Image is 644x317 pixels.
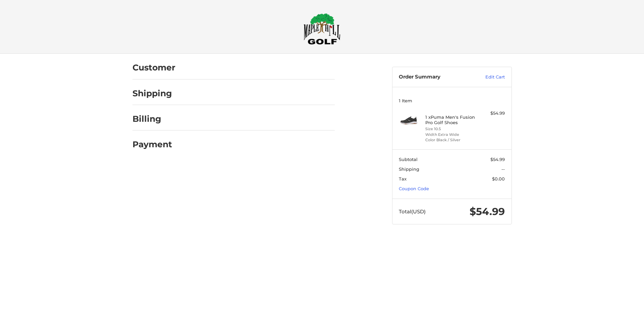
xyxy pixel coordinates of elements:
[399,157,418,162] span: Subtotal
[399,186,429,191] a: Coupon Code
[399,98,505,103] h3: 1 Item
[399,74,471,81] h3: Order Summary
[425,137,477,143] li: Color Black / Silver
[132,62,175,73] h2: Customer
[425,126,477,132] li: Size 10.5
[425,132,477,138] li: Width Extra Wide
[132,114,172,124] h2: Billing
[478,110,505,117] div: $54.99
[492,176,505,181] span: $0.00
[490,157,505,162] span: $54.99
[425,114,477,125] h4: 1 x Puma Men's Fusion Pro Golf Shoes
[471,74,505,81] a: Edit Cart
[399,208,426,215] span: Total (USD)
[589,299,644,317] iframe: Google Customer Reviews
[304,13,340,45] img: Maple Hill Golf
[132,139,172,150] h2: Payment
[501,166,505,172] span: --
[399,166,419,172] span: Shipping
[470,205,505,218] span: $54.99
[399,176,407,181] span: Tax
[132,88,172,99] h2: Shipping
